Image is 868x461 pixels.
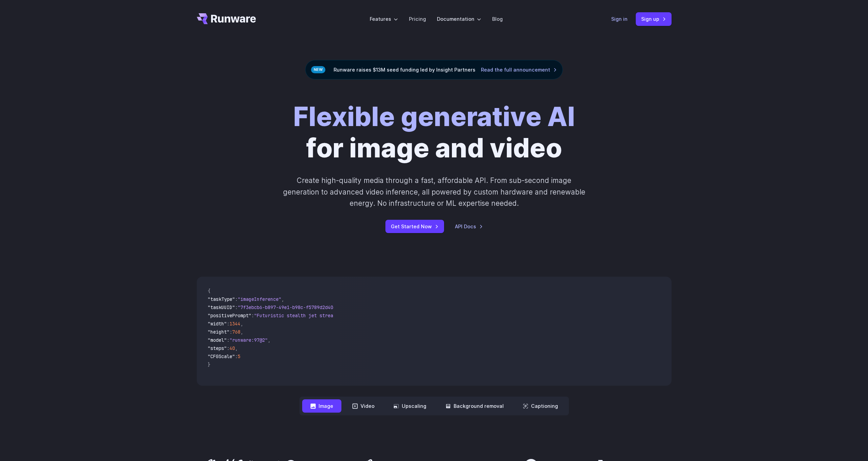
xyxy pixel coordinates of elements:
div: Runware raises $13M seed funding led by Insight Partners [305,60,563,79]
span: : [227,337,230,343]
a: Pricing [409,15,426,23]
span: } [208,362,210,368]
span: : [251,312,254,319]
span: "Futuristic stealth jet streaking through a neon-lit cityscape with glowing purple exhaust" [254,312,502,319]
button: Video [344,399,383,413]
strong: Flexible generative AI [293,101,575,133]
span: 1344 [230,321,240,327]
span: : [235,296,238,302]
span: "taskType" [208,296,235,302]
a: Get Started Now [385,220,444,233]
span: : [227,321,230,327]
span: "CFGScale" [208,353,235,359]
a: API Docs [455,222,483,230]
a: Sign in [611,15,628,23]
button: Image [302,399,341,413]
h1: for image and video [293,101,575,164]
span: 768 [232,329,240,335]
span: "steps" [208,345,227,351]
span: , [240,321,243,327]
button: Background removal [437,399,512,413]
span: "runware:97@2" [230,337,268,343]
span: , [281,296,284,302]
span: "imageInference" [238,296,281,302]
p: Create high-quality media through a fast, affordable API. From sub-second image generation to adv... [282,175,586,209]
span: 5 [238,353,240,359]
span: , [268,337,270,343]
label: Features [370,15,398,23]
span: : [235,353,238,359]
span: "width" [208,321,227,327]
span: "model" [208,337,227,343]
label: Documentation [437,15,481,23]
span: "positivePrompt" [208,312,251,319]
span: "7f3ebcb6-b897-49e1-b98c-f5789d2d40d7" [238,304,341,310]
span: { [208,288,210,294]
span: : [235,304,238,310]
a: Go to / [197,13,256,24]
button: Upscaling [385,399,435,413]
span: , [240,329,243,335]
a: Sign up [636,12,672,26]
span: : [227,345,230,351]
span: "height" [208,329,230,335]
a: Blog [492,15,503,23]
button: Captioning [515,399,566,413]
span: 40 [230,345,235,351]
span: "taskUUID" [208,304,235,310]
span: : [230,329,232,335]
a: Read the full announcement [481,66,557,74]
span: , [235,345,238,351]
